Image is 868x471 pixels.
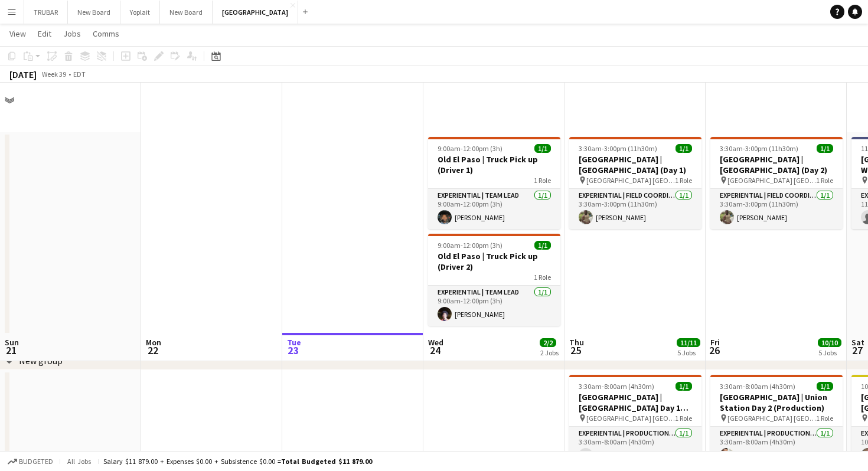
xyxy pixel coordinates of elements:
[710,189,843,229] app-card-role: Experiential | Field Coordinator1/13:30am-3:00pm (11h30m)[PERSON_NAME]
[727,414,816,423] span: [GEOGRAPHIC_DATA] [GEOGRAPHIC_DATA]
[534,144,551,153] span: 1/1
[817,382,833,391] span: 1/1
[818,348,841,357] div: 5 Jobs
[567,344,584,357] span: 25
[676,382,692,391] span: 1/1
[569,392,701,413] h3: [GEOGRAPHIC_DATA] | [GEOGRAPHIC_DATA] Day 1 Production)
[540,348,559,357] div: 2 Jobs
[73,70,86,78] div: EDT
[103,457,372,466] div: Salary $11 879.00 + Expenses $0.00 + Subsistence $0.00 =
[816,176,833,185] span: 1 Role
[709,344,720,357] span: 26
[144,344,161,357] span: 22
[93,28,119,39] span: Comms
[5,26,31,41] a: View
[5,337,19,348] span: Sun
[579,144,657,153] span: 3:30am-3:00pm (11h30m)
[426,344,443,357] span: 24
[569,427,701,467] app-card-role: Experiential | Production Assistant1/13:30am-8:00am (4h30m) [PERSON_NAME]
[677,338,700,347] span: 11/11
[6,455,55,468] button: Budgeted
[727,176,816,185] span: [GEOGRAPHIC_DATA] [GEOGRAPHIC_DATA]
[586,176,675,185] span: [GEOGRAPHIC_DATA] [GEOGRAPHIC_DATA]
[569,375,701,467] app-job-card: 3:30am-8:00am (4h30m)1/1[GEOGRAPHIC_DATA] | [GEOGRAPHIC_DATA] Day 1 Production) [GEOGRAPHIC_DATA]...
[285,344,301,357] span: 23
[710,337,720,348] span: Fri
[710,375,843,467] app-job-card: 3:30am-8:00am (4h30m)1/1[GEOGRAPHIC_DATA] | Union Station Day 2 (Production) [GEOGRAPHIC_DATA] [G...
[9,28,26,39] span: View
[24,1,68,24] button: TRUBAR
[579,382,654,391] span: 3:30am-8:00am (4h30m)
[38,28,51,39] span: Edit
[710,154,843,175] h3: [GEOGRAPHIC_DATA] | [GEOGRAPHIC_DATA] (Day 2)
[710,427,843,467] app-card-role: Experiential | Production Assistant1/13:30am-8:00am (4h30m)[PERSON_NAME]
[33,26,56,41] a: Edit
[428,189,560,229] app-card-role: Experiential | Team Lead1/19:00am-12:00pm (3h)[PERSON_NAME]
[428,337,443,348] span: Wed
[569,337,584,348] span: Thu
[88,26,124,41] a: Comms
[676,144,692,153] span: 1/1
[438,144,502,153] span: 9:00am-12:00pm (3h)
[428,286,560,326] app-card-role: Experiential | Team Lead1/19:00am-12:00pm (3h)[PERSON_NAME]
[9,68,37,80] div: [DATE]
[710,137,843,229] app-job-card: 3:30am-3:00pm (11h30m)1/1[GEOGRAPHIC_DATA] | [GEOGRAPHIC_DATA] (Day 2) [GEOGRAPHIC_DATA] [GEOGRAP...
[586,414,675,423] span: [GEOGRAPHIC_DATA] [GEOGRAPHIC_DATA]
[851,337,864,348] span: Sat
[816,414,833,423] span: 1 Role
[818,338,841,347] span: 10/10
[710,392,843,413] h3: [GEOGRAPHIC_DATA] | Union Station Day 2 (Production)
[68,1,120,24] button: New Board
[160,1,213,24] button: New Board
[817,144,833,153] span: 1/1
[65,457,93,466] span: All jobs
[428,234,560,326] app-job-card: 9:00am-12:00pm (3h)1/1Old El Paso | Truck Pick up (Driver 2)1 RoleExperiential | Team Lead1/19:00...
[569,154,701,175] h3: [GEOGRAPHIC_DATA] | [GEOGRAPHIC_DATA] (Day 1)
[120,1,160,24] button: Yoplait
[428,251,560,272] h3: Old El Paso | Truck Pick up (Driver 2)
[281,457,372,466] span: Total Budgeted $11 879.00
[534,176,551,185] span: 1 Role
[146,337,161,348] span: Mon
[569,137,701,229] app-job-card: 3:30am-3:00pm (11h30m)1/1[GEOGRAPHIC_DATA] | [GEOGRAPHIC_DATA] (Day 1) [GEOGRAPHIC_DATA] [GEOGRAP...
[3,344,19,357] span: 21
[438,241,502,250] span: 9:00am-12:00pm (3h)
[720,144,798,153] span: 3:30am-3:00pm (11h30m)
[569,189,701,229] app-card-role: Experiential | Field Coordinator1/13:30am-3:00pm (11h30m)[PERSON_NAME]
[213,1,298,24] button: [GEOGRAPHIC_DATA]
[287,337,301,348] span: Tue
[428,137,560,229] app-job-card: 9:00am-12:00pm (3h)1/1Old El Paso | Truck Pick up (Driver 1)1 RoleExperiential | Team Lead1/19:00...
[19,457,53,466] span: Budgeted
[675,176,692,185] span: 1 Role
[534,273,551,282] span: 1 Role
[677,348,700,357] div: 5 Jobs
[63,28,81,39] span: Jobs
[675,414,692,423] span: 1 Role
[534,241,551,250] span: 1/1
[850,344,864,357] span: 27
[39,70,68,78] span: Week 39
[540,338,556,347] span: 2/2
[428,154,560,175] h3: Old El Paso | Truck Pick up (Driver 1)
[58,26,86,41] a: Jobs
[720,382,795,391] span: 3:30am-8:00am (4h30m)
